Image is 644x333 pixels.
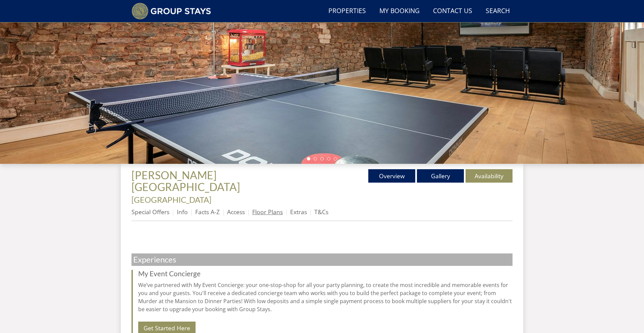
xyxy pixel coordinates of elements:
h2: Experiences [131,253,513,266]
a: My Booking [377,4,422,19]
span: [PERSON_NAME][GEOGRAPHIC_DATA] [131,169,240,193]
a: T&Cs [314,208,328,216]
a: Floor Plans [252,208,283,216]
img: Group Stays [131,3,211,19]
a: Gallery [417,169,464,183]
a: Facts A-Z [195,208,220,216]
a: [GEOGRAPHIC_DATA] [131,195,211,204]
a: Access [227,208,245,216]
a: [PERSON_NAME][GEOGRAPHIC_DATA] [131,169,242,193]
h3: My Event Concierge [138,270,513,278]
a: Special Offers [131,208,169,216]
p: We’ve partnered with My Event Concierge: your one-stop-shop for all your party planning, to creat... [138,281,513,313]
a: Search [483,4,513,19]
a: Contact Us [430,4,475,19]
a: Info [177,208,188,216]
a: Properties [326,4,369,19]
a: Extras [290,208,307,216]
a: Availability [466,169,513,183]
a: Overview [368,169,415,183]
